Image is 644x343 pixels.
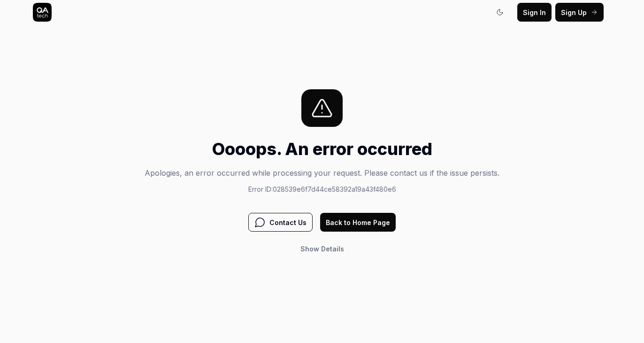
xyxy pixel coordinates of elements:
[517,3,552,22] button: Sign In
[523,8,546,17] span: Sign In
[300,245,319,253] span: Show
[145,167,499,179] p: Apologies, an error occurred while processing your request. Please contact us if the issue persists.
[145,184,499,194] p: Error ID: 028539e6f7d44ce58392a19a43f480e6
[320,213,396,232] button: Back to Home Page
[321,245,344,253] span: Details
[561,8,587,17] span: Sign Up
[555,3,604,22] button: Sign Up
[248,213,313,232] button: Contact Us
[145,136,499,162] h1: Oooops. An error occurred
[295,239,350,258] button: Show Details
